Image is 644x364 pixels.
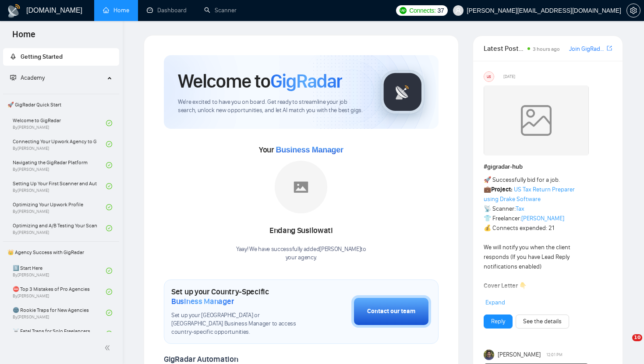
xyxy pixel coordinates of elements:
[275,161,327,213] img: placeholder.png
[607,45,612,52] span: export
[498,350,541,360] span: [PERSON_NAME]
[178,98,367,115] span: We're excited to have you on board. Get ready to streamline your job search, unlock new opportuni...
[13,261,106,280] a: 1️⃣ Start HereBy[PERSON_NAME]
[106,289,112,295] span: check-circle
[13,155,106,175] a: Navigating the GigRadar PlatformBy[PERSON_NAME]
[106,268,112,274] span: check-circle
[13,177,106,196] a: Setting Up Your First Scanner and Auto-BidderBy[PERSON_NAME]
[503,73,515,81] span: [DATE]
[13,282,106,301] a: ⛔ Top 3 Mistakes of Pro AgenciesBy[PERSON_NAME]
[367,307,415,316] div: Contact our team
[164,354,238,364] span: GigRadar Automation
[171,297,234,306] span: Business Manager
[438,6,444,15] span: 37
[484,315,513,329] button: Reply
[491,186,513,193] strong: Project:
[485,299,505,306] span: Expand
[523,317,562,326] a: See the details
[171,311,308,336] span: Set up your [GEOGRAPHIC_DATA] or [GEOGRAPHIC_DATA] Business Manager to access country-specific op...
[13,198,106,217] a: Optimizing Your Upwork ProfileBy[PERSON_NAME]
[484,162,612,172] h1: # gigradar-hub
[546,351,563,359] span: 12:01 PM
[455,7,461,14] span: user
[7,4,21,18] img: logo
[236,223,366,238] div: Endang Susilowati
[21,53,63,60] span: Getting Started
[276,145,343,154] span: Business Manager
[204,7,237,14] a: searchScanner
[516,205,524,212] a: Tax
[106,225,112,231] span: check-circle
[106,120,112,126] span: check-circle
[521,215,564,222] a: [PERSON_NAME]
[409,6,435,15] span: Connects:
[569,44,605,54] a: Join GigRadar Slack Community
[103,7,129,14] a: homeHome
[147,7,187,14] a: dashboardDashboard
[607,44,612,53] a: export
[13,324,106,343] a: ☠️ Fatal Traps for Solo Freelancers
[13,219,106,238] a: Optimizing and A/B Testing Your Scanner for Better ResultsBy[PERSON_NAME]
[21,74,45,81] span: Academy
[381,70,425,114] img: gigradar-logo.png
[259,145,343,155] span: Your
[10,74,45,81] span: Academy
[484,43,525,54] span: Latest Posts from the GigRadar Community
[171,287,308,306] h1: Set up your Country-Specific
[614,334,635,355] iframe: Intercom live chat
[351,295,431,328] button: Contact our team
[106,183,112,189] span: check-circle
[106,331,112,337] span: check-circle
[106,162,112,168] span: check-circle
[484,186,575,203] a: US Tax Return Preparer using Drake Software
[484,72,494,81] div: US
[106,310,112,316] span: check-circle
[626,4,640,18] button: setting
[10,53,16,60] span: rocket
[13,303,106,322] a: 🌚 Rookie Traps for New AgenciesBy[PERSON_NAME]
[484,85,589,155] img: weqQh+iSagEgQAAAABJRU5ErkJggg==
[632,334,642,341] span: 10
[13,113,106,133] a: Welcome to GigRadarBy[PERSON_NAME]
[491,317,505,326] a: Reply
[10,74,16,81] span: fund-projection-screen
[4,96,118,113] span: 🚀 GigRadar Quick Start
[627,7,640,14] span: setting
[104,343,113,352] span: double-left
[4,244,118,261] span: 👑 Agency Success with GigRadar
[400,7,407,14] img: upwork-logo.png
[106,141,112,147] span: check-circle
[178,69,342,93] h1: Welcome to
[626,7,640,14] a: setting
[106,204,112,210] span: check-circle
[236,245,366,262] div: Yaay! We have successfully added [PERSON_NAME] to
[13,134,106,154] a: Connecting Your Upwork Agency to GigRadarBy[PERSON_NAME]
[236,254,366,262] p: your agency .
[516,315,569,329] button: See the details
[270,69,342,93] span: GigRadar
[484,282,527,290] strong: Cover Letter 👇
[5,28,42,46] span: Home
[3,48,119,66] li: Getting Started
[484,350,494,360] img: Toby Fox-Mason
[533,46,560,52] span: 3 hours ago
